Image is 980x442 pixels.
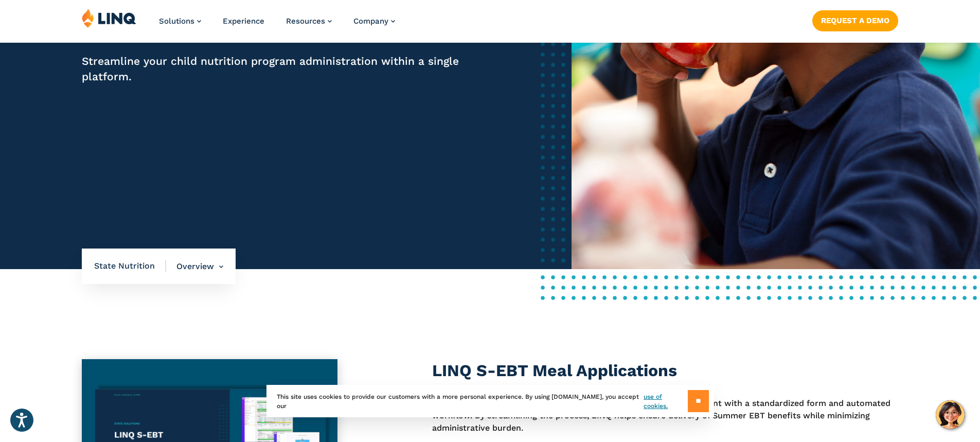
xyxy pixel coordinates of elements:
[82,54,468,84] p: Streamline your child nutrition program administration within a single platform.
[159,8,395,42] nav: Primary Navigation
[286,16,325,26] span: Resources
[812,8,898,31] nav: Button Navigation
[82,8,136,28] img: LINQ | K‑12 Software
[286,16,332,26] a: Resources
[812,10,898,31] a: Request a Demo
[223,16,264,26] a: Experience
[353,16,388,26] span: Company
[936,400,965,429] button: Hello, have a question? Let’s chat.
[353,16,395,26] a: Company
[166,249,223,285] li: Overview
[94,260,166,272] span: State Nutrition
[644,392,687,411] a: use of cookies.
[432,359,898,382] h3: LINQ S-EBT Meal Applications
[159,16,201,26] a: Solutions
[266,385,714,417] div: This site uses cookies to provide our customers with a more personal experience. By using [DOMAIN...
[159,16,194,26] span: Solutions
